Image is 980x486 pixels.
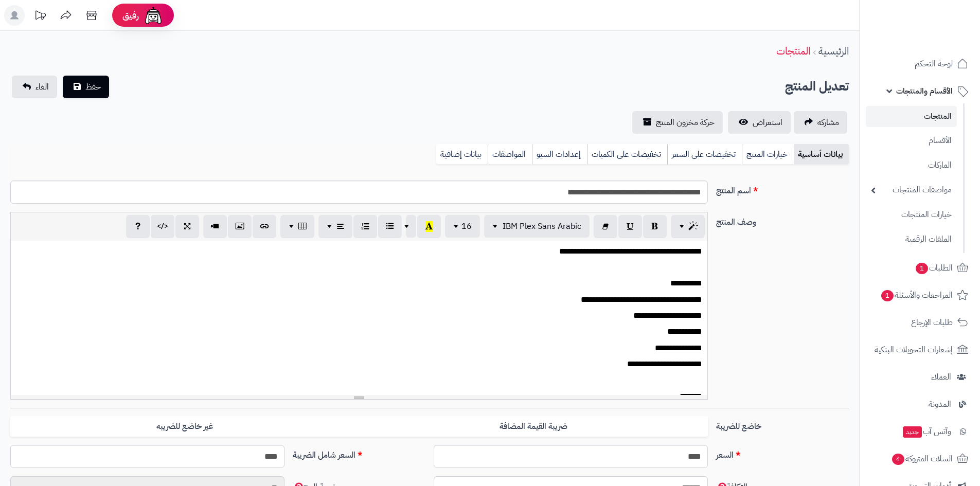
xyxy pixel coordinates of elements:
[892,454,904,465] span: 4
[753,116,782,129] span: استعراض
[817,116,839,129] span: مشاركه
[931,370,951,384] span: العملاء
[776,43,810,59] a: المنتجات
[866,446,974,471] a: السلات المتروكة4
[866,106,957,127] a: المنتجات
[461,220,472,232] span: 16
[875,343,953,357] span: إشعارات التحويلات البنكية
[12,76,57,98] a: الغاء
[742,144,794,165] a: خيارات المنتج
[866,154,957,176] a: الماركات
[866,204,957,226] a: خيارات المنتجات
[488,144,532,165] a: المواصفات
[929,397,951,411] span: المدونة
[712,416,853,433] label: خاضع للضريبة
[866,419,974,444] a: وآتس آبجديد
[63,76,109,98] button: حفظ
[866,51,974,76] a: لوحة التحكم
[866,256,974,280] a: الطلبات1
[902,424,951,439] span: وآتس آب
[866,179,957,201] a: مواصفات المنتجات
[122,9,139,22] span: رفيق
[484,215,590,238] button: IBM Plex Sans Arabic
[656,116,715,129] span: حركة مخزون المنتج
[794,144,849,165] a: بيانات أساسية
[503,220,581,232] span: IBM Plex Sans Arabic
[916,263,928,274] span: 1
[866,392,974,417] a: المدونة
[712,212,853,228] label: وصف المنتج
[667,144,742,165] a: تخفيضات على السعر
[896,84,953,98] span: الأقسام والمنتجات
[712,181,853,197] label: اسم المنتج
[891,452,953,466] span: السلات المتروكة
[903,426,922,438] span: جديد
[85,81,101,93] span: حفظ
[881,290,894,301] span: 1
[866,365,974,389] a: العملاء
[587,144,667,165] a: تخفيضات على الكميات
[866,228,957,250] a: الملفات الرقمية
[915,57,953,71] span: لوحة التحكم
[866,283,974,308] a: المراجعات والأسئلة1
[866,337,974,362] a: إشعارات التحويلات البنكية
[10,416,359,437] label: غير خاضع للضريبه
[27,5,53,28] a: تحديثات المنصة
[143,5,164,26] img: ai-face.png
[915,261,953,275] span: الطلبات
[632,111,723,134] a: حركة مخزون المنتج
[289,445,430,461] label: السعر شامل الضريبة
[910,29,970,50] img: logo-2.png
[728,111,791,134] a: استعراض
[818,43,849,59] a: الرئيسية
[866,310,974,335] a: طلبات الإرجاع
[35,81,49,93] span: الغاء
[436,144,488,165] a: بيانات إضافية
[712,445,853,461] label: السعر
[911,315,953,330] span: طلبات الإرجاع
[866,130,957,152] a: الأقسام
[445,215,480,238] button: 16
[532,144,587,165] a: إعدادات السيو
[794,111,847,134] a: مشاركه
[880,288,953,302] span: المراجعات والأسئلة
[785,76,849,97] h2: تعديل المنتج
[359,416,708,437] label: ضريبة القيمة المضافة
